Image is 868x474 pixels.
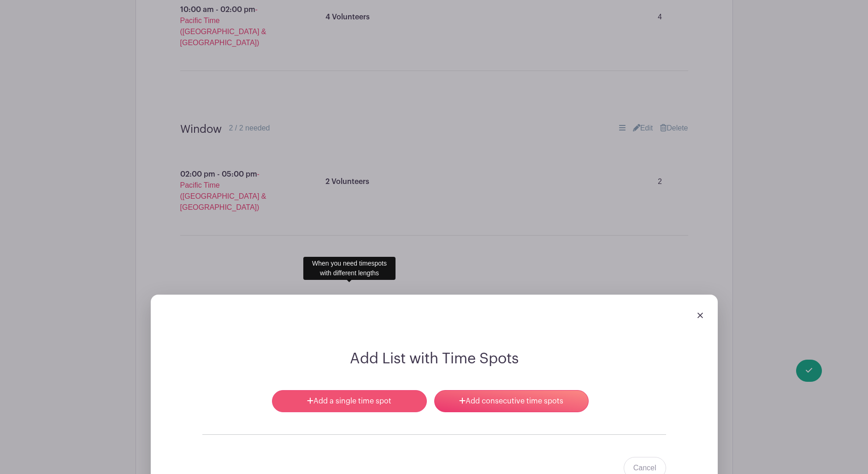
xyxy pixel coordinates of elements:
a: Add consecutive time spots [434,390,589,412]
h2: Add List with Time Spots [202,350,666,367]
img: close_button-5f87c8562297e5c2d7936805f587ecaba9071eb48480494691a3f1689db116b3.svg [697,313,703,318]
div: When you need timespots with different lengths [303,257,396,280]
a: Add a single time spot [272,390,426,412]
